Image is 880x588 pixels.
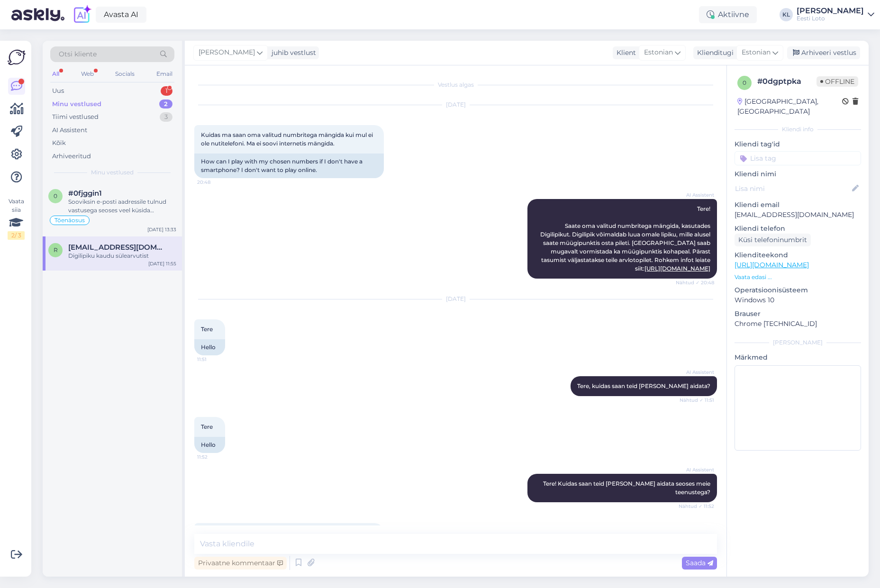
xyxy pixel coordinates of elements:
[679,191,714,199] span: AI Assistent
[543,480,712,496] span: Tere! Kuidas saan teid [PERSON_NAME] aidata seoses meie teenustega?
[679,466,714,473] span: AI Assistent
[679,369,714,376] span: AI Assistent
[735,210,861,220] p: [EMAIL_ADDRESS][DOMAIN_NAME]
[644,47,673,58] span: Estonian
[68,189,102,198] span: #0fjggin1
[54,246,58,253] span: r
[735,285,861,295] p: Operatsioonisüsteem
[743,79,746,86] span: 0
[679,397,714,404] span: Nähtud ✓ 11:51
[613,48,636,58] div: Klient
[68,243,167,252] span: rait.aparin@hotmail.com
[91,168,134,177] span: Minu vestlused
[52,126,87,135] div: AI Assistent
[735,151,861,165] input: Lisa tag
[194,154,384,178] div: How can I play with my chosen numbers if I don't have a smartphone? I don't want to play online.
[787,46,860,59] div: Arhiveeri vestlus
[147,226,176,233] div: [DATE] 13:33
[197,453,233,461] span: 11:52
[52,112,99,122] div: Tiimi vestlused
[54,192,57,199] span: 0
[8,197,25,240] div: Vaata siia
[735,295,861,305] p: Windows 10
[194,339,225,355] div: Hello
[197,356,233,363] span: 11:51
[737,97,842,117] div: [GEOGRAPHIC_DATA], [GEOGRAPHIC_DATA]
[742,47,771,58] span: Estonian
[8,231,25,240] div: 2 / 3
[194,557,287,570] div: Privaatne kommentaar
[735,338,861,347] div: [PERSON_NAME]
[148,260,176,267] div: [DATE] 11:55
[59,49,97,59] span: Otsi kliente
[268,48,316,58] div: juhib vestlust
[52,138,66,148] div: Kõik
[52,86,64,96] div: Uus
[735,183,850,194] input: Lisa nimi
[194,100,717,109] div: [DATE]
[735,200,861,210] p: Kliendi email
[735,319,861,329] p: Chrome [TECHNICAL_ID]
[735,261,809,269] a: [URL][DOMAIN_NAME]
[735,234,811,246] div: Küsi telefoninumbrit
[68,198,176,215] div: Sooviksin e-posti aadressile tulnud vastusega seoses veel küsida [PERSON_NAME] kohta. Vastuses ol...
[68,252,176,260] div: Digilipiku kaudu sülearvutist
[197,179,233,186] span: 20:48
[797,7,864,15] div: [PERSON_NAME]
[735,224,861,234] p: Kliendi telefon
[201,423,213,430] span: Tere
[201,326,213,333] span: Tere
[735,169,861,179] p: Kliendi nimi
[161,86,172,96] div: 1
[72,5,92,25] img: explore-ai
[797,15,864,22] div: Eesti Loto
[194,81,717,89] div: Vestlus algas
[735,125,861,134] div: Kliendi info
[79,68,96,80] div: Web
[735,309,861,319] p: Brauser
[816,76,858,87] span: Offline
[50,68,61,80] div: All
[194,295,717,303] div: [DATE]
[8,48,26,66] img: Askly Logo
[160,112,172,122] div: 3
[676,279,714,286] span: Nähtud ✓ 20:48
[735,139,861,149] p: Kliendi tag'id
[679,503,714,510] span: Nähtud ✓ 11:52
[159,100,172,109] div: 2
[686,559,713,567] span: Saada
[113,68,136,80] div: Socials
[52,100,101,109] div: Minu vestlused
[96,7,146,23] a: Avasta AI
[199,47,255,58] span: [PERSON_NAME]
[201,131,374,147] span: Kuidas ma saan oma valitud numbritega mängida kui mul ei ole nutitelefoni. Ma ei soovi internetis...
[735,273,861,281] p: Vaata edasi ...
[699,6,757,23] div: Aktiivne
[797,7,874,22] a: [PERSON_NAME]Eesti Loto
[644,265,710,272] a: [URL][DOMAIN_NAME]
[54,217,85,223] span: Tõenäosus
[780,8,793,21] div: KL
[52,152,91,161] div: Arhiveeritud
[735,353,861,362] p: Märkmed
[735,250,861,260] p: Klienditeekond
[757,76,816,87] div: # 0dgptpka
[577,382,710,389] span: Tere, kuidas saan teid [PERSON_NAME] aidata?
[154,68,174,80] div: Email
[693,48,734,58] div: Klienditugi
[194,437,225,453] div: Hello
